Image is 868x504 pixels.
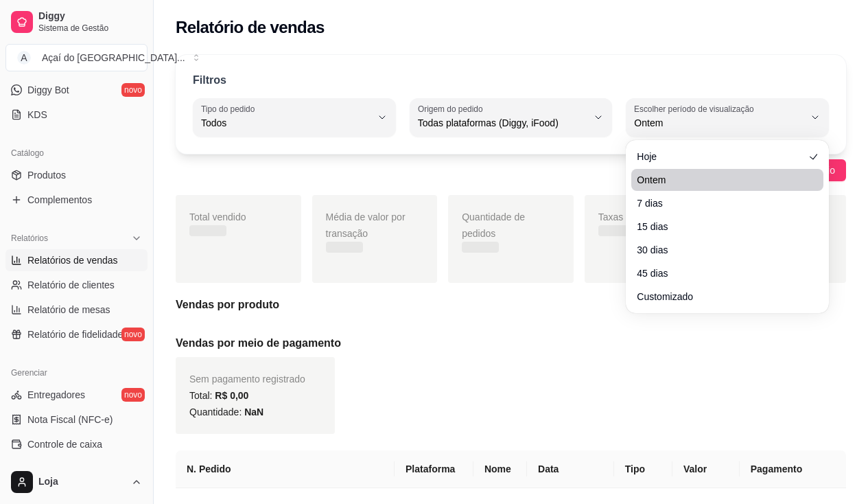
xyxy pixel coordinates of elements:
[42,51,185,65] div: Açaí do [GEOGRAPHIC_DATA] ...
[38,476,126,488] span: Loja
[176,450,395,488] th: N. Pedido
[418,116,588,130] span: Todas plataformas (Diggy, iFood)
[176,297,846,313] h5: Vendas por produto
[27,388,85,402] span: Entregadores
[637,290,804,303] span: Customizado
[189,374,305,385] span: Sem pagamento registrado
[189,390,248,401] span: Total:
[176,335,846,352] h5: Vendas por meio de pagamento
[215,390,248,401] span: R$ 0,00
[326,211,406,239] span: Média de valor por transação
[637,243,804,257] span: 30 dias
[27,413,113,426] span: Nota Fiscal (NFC-e)
[5,44,148,71] button: Select a team
[27,168,66,182] span: Produtos
[189,211,246,222] span: Total vendido
[672,450,740,488] th: Valor
[38,10,142,23] span: Diggy
[637,150,804,163] span: Hoje
[634,103,758,115] label: Escolher período de visualização
[11,233,48,244] span: Relatórios
[201,103,259,115] label: Tipo do pedido
[395,450,473,488] th: Plataforma
[27,253,118,267] span: Relatórios de vendas
[17,51,31,65] span: A
[27,193,92,207] span: Complementos
[637,196,804,210] span: 7 dias
[637,173,804,187] span: Ontem
[176,16,325,38] h2: Relatório de vendas
[27,108,47,122] span: KDS
[462,211,525,239] span: Quantidade de pedidos
[5,362,148,384] div: Gerenciar
[5,142,148,164] div: Catálogo
[27,328,123,341] span: Relatório de fidelidade
[244,406,263,417] span: NaN
[473,450,527,488] th: Nome
[634,116,804,130] span: Ontem
[27,83,69,97] span: Diggy Bot
[193,72,226,89] p: Filtros
[527,450,614,488] th: Data
[637,266,804,280] span: 45 dias
[637,220,804,233] span: 15 dias
[27,278,115,292] span: Relatório de clientes
[598,211,672,222] span: Taxas de entrega
[614,450,672,488] th: Tipo
[418,103,487,115] label: Origem do pedido
[27,437,102,451] span: Controle de caixa
[201,116,371,130] span: Todos
[189,406,263,417] span: Quantidade:
[740,450,846,488] th: Pagamento
[27,303,110,317] span: Relatório de mesas
[38,23,142,34] span: Sistema de Gestão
